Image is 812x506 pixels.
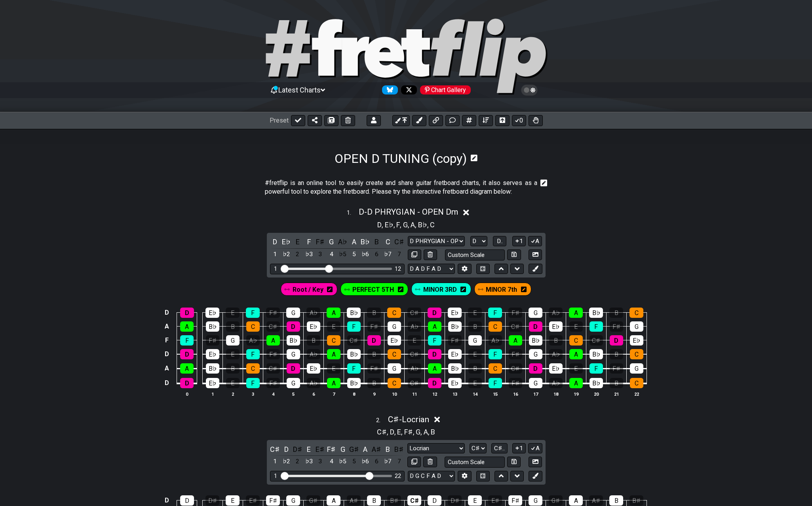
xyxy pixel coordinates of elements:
[263,390,283,398] th: 4
[445,390,465,398] th: 13
[270,444,280,455] div: toggle pitch class
[162,347,171,361] td: D
[347,209,359,217] span: 1 .
[324,115,338,126] button: Save As (makes a copy)
[549,349,563,359] div: A♭
[540,179,548,188] i: Edit
[270,117,289,124] span: Preset
[388,378,401,388] div: C
[408,264,455,274] select: Tuning
[360,236,371,247] div: toggle pitch class
[546,390,566,398] th: 18
[279,281,339,297] div: Root / Key
[287,349,300,359] div: G
[335,151,467,166] h1: Click to edit
[630,378,643,388] div: C
[448,308,462,318] div: E♭
[460,284,466,295] i: Edit marker
[344,390,364,398] th: 8
[347,378,361,388] div: B♭
[590,378,603,388] div: B♭
[610,378,623,388] div: B
[590,335,603,346] div: C♯
[509,378,522,388] div: F♯
[448,335,462,346] div: F♯
[379,85,398,94] a: Follow #fretflip at Bluesky
[398,85,417,94] a: Follow #fretflip at X
[384,390,404,398] th: 10
[468,308,482,318] div: E
[590,349,603,359] div: B♭
[162,376,171,391] td: D
[293,284,323,295] span: Click to enter marker mode.
[162,333,171,347] td: F
[609,308,623,318] div: B
[512,236,526,247] button: 1
[347,363,361,374] div: F
[415,219,418,230] span: ,
[206,349,219,359] div: E♭
[468,349,482,359] div: E
[385,219,394,230] span: E♭
[489,378,502,388] div: F
[448,321,462,332] div: B♭
[371,249,382,260] div: toggle scale degree
[303,390,323,398] th: 6
[367,335,381,346] div: D
[508,308,522,318] div: F♯
[308,115,322,126] button: Share Preset
[307,349,320,359] div: A♭
[394,249,404,260] div: toggle scale degree
[286,308,300,318] div: G
[529,349,542,359] div: G
[293,236,303,247] div: toggle pitch class
[287,321,300,332] div: D
[180,308,194,318] div: D
[468,378,482,388] div: E
[398,284,403,295] i: Edit marker
[307,335,320,346] div: B
[424,390,445,398] th: 12
[509,321,522,332] div: C♯
[462,115,476,126] button: Add scale/chord fretkit item
[327,363,340,374] div: E
[510,471,524,481] button: Move down
[529,335,542,346] div: B♭
[266,349,280,359] div: F♯
[180,363,194,374] div: A
[428,378,441,388] div: D
[339,281,410,297] div: PERFECT 5TH
[413,427,416,437] span: ,
[529,471,542,481] button: Add marker
[489,363,502,374] div: C
[470,236,487,247] select: Tonic/Root
[489,321,502,332] div: C
[465,390,485,398] th: 14
[371,236,382,247] div: toggle pitch class
[610,335,623,346] div: D
[327,321,340,332] div: E
[428,308,441,318] div: D
[505,390,525,398] th: 16
[367,363,381,374] div: F♯
[407,443,464,454] select: Scale
[408,321,421,332] div: A♭
[326,236,337,247] div: toggle pitch class
[367,321,381,332] div: F♯
[424,427,428,437] span: A
[367,115,381,126] button: Logout
[383,249,393,260] div: toggle scale degree
[270,236,280,247] div: toggle pitch class
[428,321,441,332] div: A
[430,219,435,230] span: C
[448,349,462,359] div: E♭
[408,335,421,346] div: E
[479,115,493,126] button: Open sort Window
[373,425,439,438] section: Scale pitch classes
[327,349,340,359] div: A
[458,264,471,274] button: Edit Tuning
[359,207,458,217] span: D - D PHRYGIAN - OPEN Dm
[382,219,385,230] span: ,
[206,378,219,388] div: E♭
[507,249,521,260] button: Store user defined scale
